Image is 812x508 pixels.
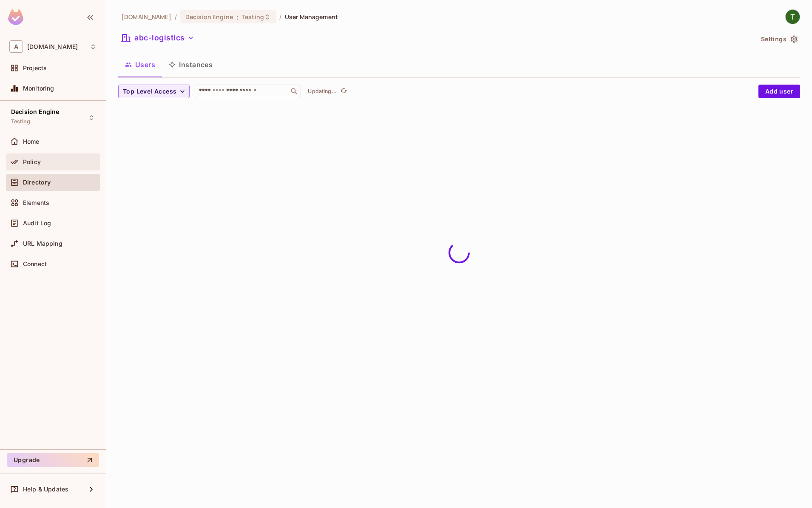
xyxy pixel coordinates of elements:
[236,14,239,20] span: :
[340,87,347,96] span: refresh
[758,85,800,98] button: Add user
[122,13,171,21] span: the active workspace
[118,31,198,45] button: abc-logistics
[786,10,800,24] img: Taha ÇEKEN
[118,54,162,75] button: Users
[185,13,233,21] span: Decision Engine
[8,9,23,25] img: SReyMgAAAABJRU5ErkJggg==
[11,118,30,125] span: Testing
[23,159,41,165] span: Policy
[9,40,23,53] span: A
[337,86,349,96] span: Click to refresh data
[27,43,78,50] span: Workspace: abclojistik.com
[162,54,219,75] button: Instances
[23,261,47,267] span: Connect
[23,220,51,227] span: Audit Log
[23,138,40,145] span: Home
[7,453,99,467] button: Upgrade
[175,13,177,21] li: /
[23,486,68,493] span: Help & Updates
[338,86,349,96] button: refresh
[23,85,54,92] span: Monitoring
[308,88,337,95] p: Updating...
[279,13,281,21] li: /
[11,108,59,115] span: Decision Engine
[23,199,49,206] span: Elements
[758,32,800,46] button: Settings
[23,240,62,247] span: URL Mapping
[242,13,264,21] span: Testing
[123,86,176,97] span: Top Level Access
[285,13,338,21] span: User Management
[23,179,51,186] span: Directory
[118,85,190,98] button: Top Level Access
[23,65,47,71] span: Projects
